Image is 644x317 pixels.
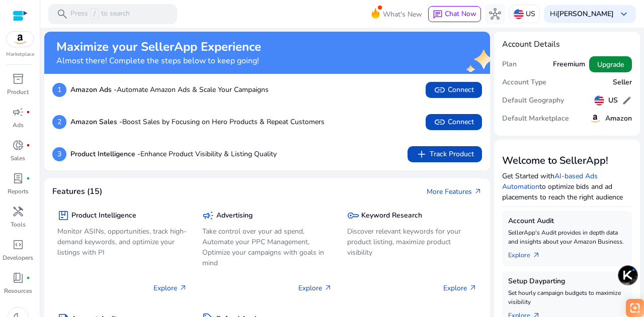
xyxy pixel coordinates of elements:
span: add [416,148,428,160]
span: book_4 [12,272,24,284]
span: inventory_2 [12,73,24,85]
h5: US [608,96,618,105]
p: Boost Sales by Focusing on Hero Products & Repeat Customers [70,117,325,127]
p: SellerApp's Audit provides in depth data and insights about your Amazon Business. [508,228,626,246]
button: addTrack Product [408,146,482,162]
span: donut_small [12,139,24,151]
span: package [57,209,69,222]
p: 3 [52,147,66,161]
span: arrow_outward [179,284,187,292]
p: Hi [550,11,614,18]
span: keyboard_arrow_down [618,8,630,20]
span: fiber_manual_record [26,276,30,280]
button: Upgrade [589,56,632,72]
span: fiber_manual_record [26,143,30,147]
span: hub [489,8,501,20]
span: fiber_manual_record [26,176,30,180]
span: / [90,9,99,20]
h5: Freemium [553,60,585,69]
h5: Plan [502,60,517,69]
p: Product [7,87,29,96]
p: Marketplace [6,51,34,58]
h4: Account Details [502,40,632,49]
h5: Account Audit [508,217,626,226]
button: linkConnect [426,114,482,130]
button: chatChat Now [428,6,481,22]
h5: Amazon [605,115,632,123]
p: Resources [4,286,32,295]
p: Press to search [70,9,130,20]
p: Get Started with to optimize bids and ad placements to reach the right audience [502,171,632,202]
p: Take control over your ad spend, Automate your PPC Management, Optimize your campaigns with goals... [202,226,332,268]
span: link [434,116,446,128]
span: Track Product [416,148,474,160]
p: Reports [8,187,29,196]
span: Upgrade [597,59,624,70]
span: arrow_outward [532,251,540,259]
span: key [347,209,359,222]
h3: Welcome to SellerApp! [502,155,632,167]
span: lab_profile [12,172,24,184]
h5: Product Intelligence [71,212,136,220]
p: US [526,5,535,23]
p: Enhance Product Visibility & Listing Quality [70,149,277,159]
span: code_blocks [12,239,24,251]
p: Monitor ASINs, opportunities, track high-demand keywords, and optimize your listings with PI [57,226,187,258]
button: hub [485,4,505,24]
span: link [434,84,446,96]
h5: Seller [613,78,632,87]
span: arrow_outward [324,284,332,292]
span: Chat Now [445,9,476,19]
p: 1 [52,83,66,97]
a: Explorearrow_outward [508,246,548,260]
a: AI-based Ads Automation [502,171,598,191]
h5: Default Geography [502,96,564,105]
a: More Featuresarrow_outward [427,186,482,197]
p: Tools [11,220,26,229]
span: chat [433,10,443,20]
img: amazon.svg [7,32,34,47]
span: What's New [383,6,422,23]
span: campaign [202,209,214,222]
span: campaign [12,106,24,118]
h5: Default Marketplace [502,115,569,123]
h5: Setup Dayparting [508,277,626,286]
img: amazon.svg [589,113,601,125]
b: Amazon Sales - [70,117,122,127]
h4: Almost there! Complete the steps below to keep going! [56,56,261,66]
p: Sales [11,154,25,163]
p: Ads [13,121,24,130]
p: Automate Amazon Ads & Scale Your Campaigns [70,84,269,95]
h4: Features (15) [52,187,102,196]
button: linkConnect [426,82,482,98]
span: arrow_outward [474,187,482,195]
img: us.svg [594,95,604,105]
span: search [56,8,68,20]
span: fiber_manual_record [26,110,30,114]
p: 2 [52,115,66,129]
p: Explore [153,283,187,293]
span: Connect [434,84,474,96]
p: Explore [298,283,332,293]
h5: Keyword Research [361,212,422,220]
span: arrow_outward [469,284,477,292]
b: [PERSON_NAME] [557,9,614,19]
b: Amazon Ads - [70,85,117,94]
img: us.svg [514,9,524,19]
b: Product Intelligence - [70,149,140,159]
p: Set hourly campaign budgets to maximize visibility [508,288,626,306]
h2: Maximize your SellerApp Experience [56,40,261,54]
p: Developers [3,253,33,262]
p: Discover relevant keywords for your product listing, maximize product visibility [347,226,477,258]
h5: Advertising [216,212,253,220]
span: Connect [434,116,474,128]
p: Explore [443,283,477,293]
span: edit [622,95,632,105]
h5: Account Type [502,78,546,87]
span: handyman [12,205,24,218]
